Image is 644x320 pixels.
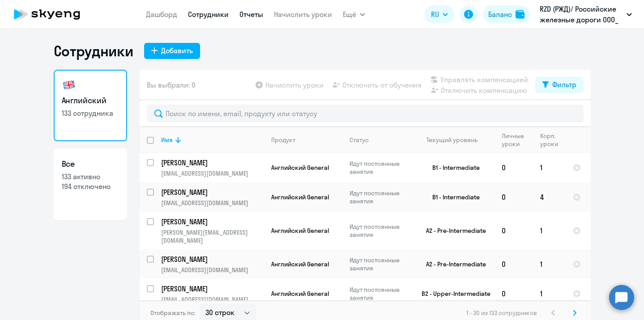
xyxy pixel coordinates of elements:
[411,212,495,249] td: A2 - Pre-Intermediate
[239,10,263,19] a: Отчеты
[161,158,264,168] a: [PERSON_NAME]
[62,95,119,106] h3: Английский
[271,290,329,298] span: Английский General
[54,42,133,60] h1: Сотрудники
[161,136,173,144] div: Имя
[540,4,623,25] p: RZD (РЖД)/ Российские железные дороги ООО_ KAM, КОРПОРАТИВНЫЙ УНИВЕРСИТЕТ РЖД АНО ДПО
[540,132,559,148] div: Корп. уроки
[271,136,342,144] div: Продукт
[62,78,76,92] img: english
[466,309,537,317] span: 1 - 30 из 133 сотрудников
[62,172,119,181] p: 133 активно
[161,199,264,207] p: [EMAIL_ADDRESS][DOMAIN_NAME]
[147,80,196,90] span: Вы выбрали: 0
[350,286,411,302] p: Идут постоянные занятия
[535,4,636,25] button: RZD (РЖД)/ Российские железные дороги ООО_ KAM, КОРПОРАТИВНЫЙ УНИВЕРСИТЕТ РЖД АНО ДПО
[533,153,566,182] td: 1
[271,227,329,235] span: Английский General
[425,5,454,23] button: RU
[495,212,533,249] td: 0
[271,260,329,268] span: Английский General
[516,10,525,19] img: balance
[62,181,119,191] p: 194 отключено
[540,132,565,148] div: Корп. уроки
[161,158,262,168] p: [PERSON_NAME]
[161,187,264,197] a: [PERSON_NAME]
[146,10,177,19] a: Дашборд
[161,284,262,294] p: [PERSON_NAME]
[502,132,527,148] div: Личные уроки
[54,148,127,220] a: Все133 активно194 отключено
[533,212,566,249] td: 1
[188,10,229,19] a: Сотрудники
[147,105,584,122] input: Поиск по имени, email, продукту или статусу
[274,10,332,19] a: Начислить уроки
[144,43,200,59] button: Добавить
[533,182,566,212] td: 4
[161,228,264,244] p: [PERSON_NAME][EMAIL_ADDRESS][DOMAIN_NAME]
[350,223,411,239] p: Идут постоянные занятия
[411,182,495,212] td: B1 - Intermediate
[62,158,119,170] h3: Все
[271,136,295,144] div: Продукт
[54,70,127,141] a: Английский133 сотрудника
[161,45,193,56] div: Добавить
[418,136,494,144] div: Текущий уровень
[161,266,264,274] p: [EMAIL_ADDRESS][DOMAIN_NAME]
[488,9,512,20] div: Баланс
[552,79,576,90] div: Фильтр
[161,217,264,227] a: [PERSON_NAME]
[495,182,533,212] td: 0
[350,189,411,205] p: Идут постоянные занятия
[350,160,411,176] p: Идут постоянные занятия
[411,279,495,308] td: B2 - Upper-Intermediate
[533,249,566,279] td: 1
[161,169,264,177] p: [EMAIL_ADDRESS][DOMAIN_NAME]
[271,193,329,201] span: Английский General
[161,295,264,303] p: [EMAIL_ADDRESS][DOMAIN_NAME]
[161,284,264,294] a: [PERSON_NAME]
[431,9,439,20] span: RU
[150,309,196,317] span: Отображать по:
[62,108,119,118] p: 133 сотрудника
[161,187,262,197] p: [PERSON_NAME]
[411,249,495,279] td: A2 - Pre-Intermediate
[495,249,533,279] td: 0
[535,77,584,93] button: Фильтр
[495,279,533,308] td: 0
[533,279,566,308] td: 1
[161,254,264,264] a: [PERSON_NAME]
[271,164,329,172] span: Английский General
[350,256,411,272] p: Идут постоянные занятия
[483,5,530,23] button: Балансbalance
[350,136,411,144] div: Статус
[495,153,533,182] td: 0
[426,136,478,144] div: Текущий уровень
[411,153,495,182] td: B1 - Intermediate
[161,254,262,264] p: [PERSON_NAME]
[350,136,369,144] div: Статус
[343,9,356,20] span: Ещё
[343,5,365,23] button: Ещё
[502,132,533,148] div: Личные уроки
[161,217,262,227] p: [PERSON_NAME]
[161,136,264,144] div: Имя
